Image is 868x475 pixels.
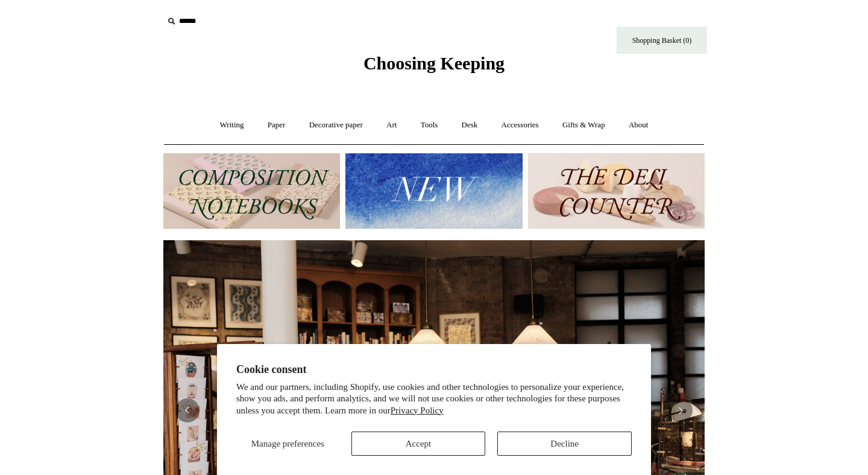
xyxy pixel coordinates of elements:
a: Desk [451,109,489,141]
a: Writing [209,109,255,141]
button: Next [668,398,693,422]
h2: Cookie consent [236,363,632,376]
a: Paper [257,109,297,141]
a: Decorative paper [298,109,374,141]
span: Choosing Keeping [363,53,505,73]
a: Art [376,109,407,141]
img: 202302 Composition ledgers.jpg__PID:69722ee6-fa44-49dd-a067-31375e5d54ec [163,153,340,229]
img: New.jpg__PID:f73bdf93-380a-4a35-bcfe-7823039498e1 [345,153,522,229]
a: Privacy Policy [391,406,444,415]
a: Shopping Basket (0) [617,27,707,54]
a: Gifts & Wrap [552,109,616,141]
a: Accessories [491,109,550,141]
button: Manage preferences [236,432,339,456]
button: Decline [497,432,632,456]
p: We and our partners, including Shopify, use cookies and other technologies to personalize your ex... [236,381,632,417]
a: About [618,109,659,141]
a: Choosing Keeping [363,63,505,71]
span: Manage preferences [251,439,324,448]
a: Tools [410,109,449,141]
button: Previous [175,398,200,422]
button: Accept [351,432,486,456]
img: The Deli Counter [528,153,705,229]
